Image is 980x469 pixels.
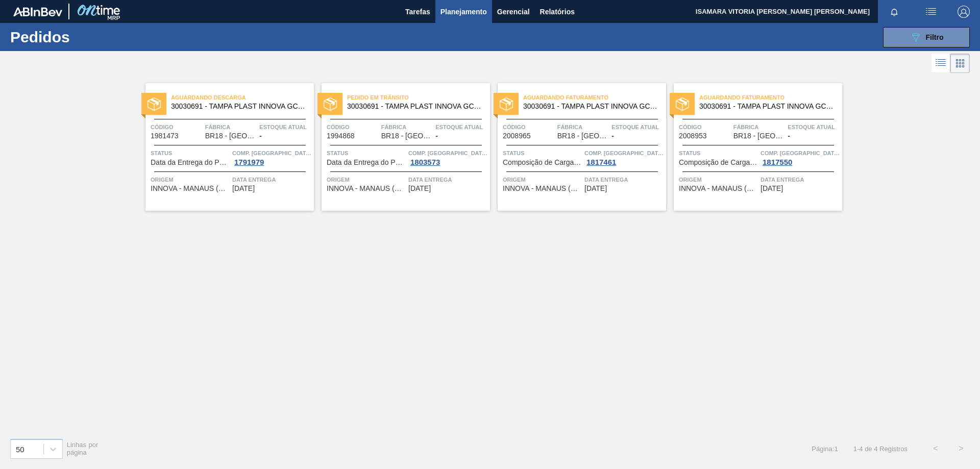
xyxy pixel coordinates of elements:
[435,132,438,140] span: -
[151,132,179,140] span: 1981473
[503,185,582,192] span: INNOVA - MANAUS (AM)
[679,148,758,158] span: Status
[950,54,970,73] div: Visão em Cards
[676,97,689,111] img: status
[408,148,487,166] a: Comp. [GEOGRAPHIC_DATA]1803573
[523,92,666,103] span: Aguardando Faturamento
[327,132,355,140] span: 1994868
[405,6,430,18] span: Tarefas
[151,185,230,192] span: INNOVA - MANAUS (AM)
[925,6,937,18] img: userActions
[151,159,230,166] span: Data da Entrega do Pedido Atrasada
[557,132,608,140] span: BR18 - Pernambuco
[853,445,908,453] span: 1 - 4 de 4 Registros
[327,122,379,132] span: Código
[666,83,842,211] a: statusAguardando Faturamento30030691 - TAMPA PLAST INNOVA GCA ZERO NIV24Código2008953FábricaBR18 ...
[13,7,62,16] img: TNhmsLtSVTkK8tSr43FrP2fwEKptu5GPRR3wAAAABJRU5ErkJggg==
[151,175,230,185] span: Origem
[232,148,311,166] a: Comp. [GEOGRAPHIC_DATA]1791979
[883,27,970,47] button: Filtro
[171,103,306,110] span: 30030691 - TAMPA PLAST INNOVA GCA ZERO NIV24
[761,158,794,166] div: 1817550
[16,445,24,453] div: 50
[503,148,582,158] span: Status
[503,175,582,185] span: Origem
[408,185,431,192] span: 21/08/2025
[523,103,658,110] span: 30030691 - TAMPA PLAST INNOVA GCA ZERO NIV24
[232,148,311,158] span: Comp. Carga
[557,122,609,132] span: Fábrica
[259,132,262,140] span: -
[500,97,513,111] img: status
[324,97,337,111] img: status
[761,185,783,192] span: 21/10/2025
[761,175,840,185] span: Data entrega
[440,6,487,18] span: Planejamento
[878,5,911,19] button: Notificações
[584,148,664,166] a: Comp. [GEOGRAPHIC_DATA]1817461
[788,132,790,140] span: -
[699,92,842,103] span: Aguardando Faturamento
[503,159,582,166] span: Composição de Carga Aceita
[699,103,834,110] span: 30030691 - TAMPA PLAST INNOVA GCA ZERO NIV24
[788,122,840,132] span: Estoque atual
[733,122,786,132] span: Fábrica
[171,92,314,103] span: Aguardando Descarga
[327,185,406,192] span: INNOVA - MANAUS (AM)
[679,159,758,166] span: Composição de Carga Aceita
[926,33,944,41] span: Filtro
[232,185,255,192] span: 16/08/2025
[611,132,614,140] span: -
[232,175,311,185] span: Data entrega
[584,158,618,166] div: 1817461
[584,148,664,158] span: Comp. Carga
[232,158,266,166] div: 1791979
[327,159,406,166] span: Data da Entrega do Pedido Antecipada
[347,103,482,110] span: 30030691 - TAMPA PLAST INNOVA GCA ZERO NIV24
[679,132,707,140] span: 2008953
[408,175,487,185] span: Data entrega
[923,436,948,461] button: <
[503,122,555,132] span: Código
[948,436,974,461] button: >
[932,54,950,73] div: Visão em Lista
[138,83,314,211] a: statusAguardando Descarga30030691 - TAMPA PLAST INNOVA GCA ZERO NIV24Código1981473FábricaBR18 - [...
[314,83,490,211] a: statusPedido em Trânsito30030691 - TAMPA PLAST INNOVA GCA ZERO NIV24Código1994868FábricaBR18 - [G...
[611,122,664,132] span: Estoque atual
[205,132,256,140] span: BR18 - Pernambuco
[584,175,664,185] span: Data entrega
[958,6,970,18] img: Logout
[584,185,607,192] span: 05/10/2025
[497,6,530,18] span: Gerencial
[151,122,203,132] span: Código
[205,122,257,132] span: Fábrica
[733,132,785,140] span: BR18 - Pernambuco
[812,445,838,453] span: Página : 1
[327,175,406,185] span: Origem
[381,132,432,140] span: BR18 - Pernambuco
[408,148,487,158] span: Comp. Carga
[10,31,163,43] h1: Pedidos
[503,132,531,140] span: 2008965
[490,83,666,211] a: statusAguardando Faturamento30030691 - TAMPA PLAST INNOVA GCA ZERO NIV24Código2008965FábricaBR18 ...
[67,441,99,456] span: Linhas por página
[347,92,490,103] span: Pedido em Trânsito
[381,122,433,132] span: Fábrica
[408,158,442,166] div: 1803573
[435,122,487,132] span: Estoque atual
[259,122,311,132] span: Estoque atual
[148,97,161,111] img: status
[327,148,406,158] span: Status
[679,122,731,132] span: Código
[151,148,230,158] span: Status
[761,148,840,166] a: Comp. [GEOGRAPHIC_DATA]1817550
[679,185,758,192] span: INNOVA - MANAUS (AM)
[679,175,758,185] span: Origem
[540,6,575,18] span: Relatórios
[761,148,840,158] span: Comp. Carga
